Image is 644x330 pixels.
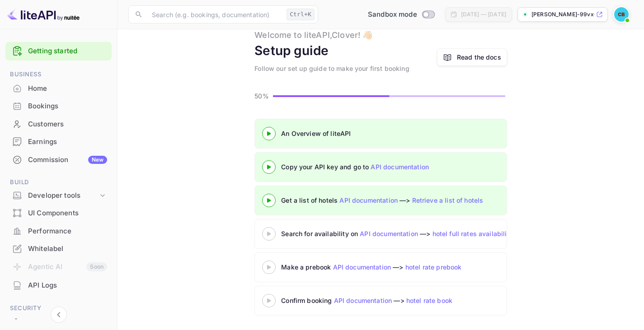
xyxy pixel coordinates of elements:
[5,205,112,222] div: UI Components
[461,10,506,19] div: [DATE] — [DATE]
[406,297,452,304] a: hotel rate book
[5,223,112,239] a: Performance
[5,80,112,97] a: Home
[281,162,507,172] div: Copy your API key and go to
[5,277,112,294] div: API Logs
[5,223,112,240] div: Performance
[339,196,398,204] a: API documentation
[146,5,283,23] input: Search (e.g. bookings, documentation)
[5,303,112,313] span: Security
[5,42,112,60] div: Getting started
[281,195,507,205] div: Get a list of hotels —>
[28,191,98,201] div: Developer tools
[287,9,315,20] div: Ctrl+K
[51,307,67,323] button: Collapse navigation
[254,41,329,60] div: Setup guide
[28,155,107,165] div: Commission
[5,80,112,98] div: Home
[281,262,507,272] div: Make a prebook —>
[28,119,107,130] div: Customers
[5,240,112,258] div: Whitelabel
[28,137,107,147] div: Earnings
[254,29,372,41] div: Welcome to liteAPI, Clover ! 👋🏻
[5,205,112,221] a: UI Components
[254,64,409,73] div: Follow our set up guide to make your first booking
[28,101,107,112] div: Bookings
[457,52,501,62] a: Read the docs
[254,91,270,101] p: 50%
[5,277,112,293] a: API Logs
[28,244,107,254] div: Whitelabel
[5,151,112,168] a: CommissionNew
[5,70,112,79] span: Business
[5,188,112,204] div: Developer tools
[437,48,507,66] a: Read the docs
[88,156,107,164] div: New
[5,116,112,133] div: Customers
[7,7,80,22] img: LiteAPI logo
[333,263,391,271] a: API documentation
[28,84,107,94] div: Home
[5,177,112,187] span: Build
[5,98,112,115] div: Bookings
[614,7,629,22] img: Clover Baker
[364,9,438,20] div: Switch to Production mode
[28,208,107,218] div: UI Components
[281,229,597,238] div: Search for availability on —>
[360,230,418,237] a: API documentation
[368,9,417,20] span: Sandbox mode
[5,133,112,150] a: Earnings
[5,133,112,151] div: Earnings
[371,163,429,171] a: API documentation
[281,296,507,305] div: Confirm booking —>
[432,230,513,237] a: hotel full rates availability
[281,129,507,138] div: An Overview of liteAPI
[28,226,107,237] div: Performance
[5,151,112,169] div: CommissionNew
[5,116,112,132] a: Customers
[5,240,112,257] a: Whitelabel
[28,280,107,291] div: API Logs
[531,10,594,19] p: [PERSON_NAME]-99vx0.nui...
[5,98,112,114] a: Bookings
[334,297,392,304] a: API documentation
[28,46,107,56] a: Getting started
[412,196,484,204] a: Retrieve a list of hotels
[405,263,462,271] a: hotel rate prebook
[28,317,107,327] div: Team management
[5,313,112,330] a: Team management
